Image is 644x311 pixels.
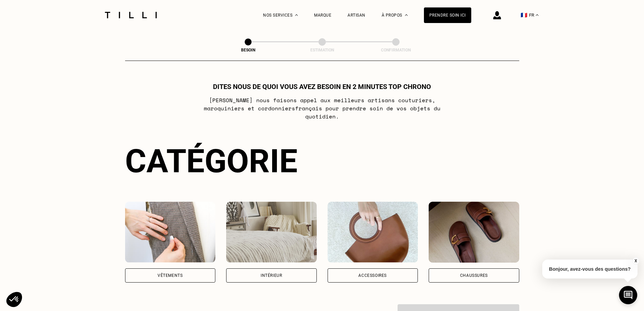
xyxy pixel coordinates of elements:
[125,202,216,263] img: Vêtements
[125,142,519,180] div: Catégorie
[314,13,331,18] a: Marque
[429,202,519,263] img: Chaussures
[261,273,282,277] div: Intérieur
[214,48,282,52] div: Besoin
[328,202,418,263] img: Accessoires
[536,14,539,16] img: menu déroulant
[405,14,408,16] img: Menu déroulant à propos
[295,14,298,16] img: Menu déroulant
[188,96,456,120] p: [PERSON_NAME] nous faisons appel aux meilleurs artisans couturiers , maroquiniers et cordonniers ...
[424,7,471,23] a: Prendre soin ici
[158,273,183,277] div: Vêtements
[521,12,527,18] span: 🇫🇷
[460,273,488,277] div: Chaussures
[226,202,317,263] img: Intérieur
[348,13,365,18] a: Artisan
[362,48,430,52] div: Confirmation
[213,83,431,91] h1: Dites nous de quoi vous avez besoin en 2 minutes top chrono
[542,260,638,279] p: Bonjour, avez-vous des questions?
[288,48,356,52] div: Estimation
[493,11,501,19] img: icône connexion
[358,273,387,277] div: Accessoires
[102,12,159,18] img: Logo du service de couturière Tilli
[632,257,639,265] button: X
